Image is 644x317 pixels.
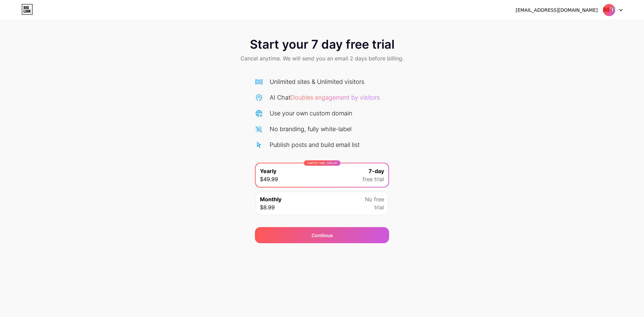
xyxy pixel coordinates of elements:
[240,54,404,62] span: Cancel anytime. We will send you an email 2 days before billing.
[270,77,364,86] div: Unlimited sites & Unlimited visitors
[260,195,281,203] span: Monthly
[270,93,380,102] div: AI Chat
[516,7,598,14] div: [EMAIL_ADDRESS][DOMAIN_NAME]
[260,203,275,211] span: $8.99
[603,4,615,16] img: hamtoto
[270,140,360,149] div: Publish posts and build email list
[365,195,384,203] span: No free
[250,38,394,51] span: Start your 7 day free trial
[270,124,352,134] div: No branding, fully white-label
[374,203,384,211] span: trial
[312,232,333,239] div: Continue
[363,175,384,183] span: free trial
[304,160,340,166] div: LIMITED TIME : 50% off
[290,94,380,101] span: Doubles engagement by visitors
[369,167,384,175] span: 7-day
[260,167,276,175] span: Yearly
[270,109,352,118] div: Use your own custom domain
[260,175,278,183] span: $49.99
